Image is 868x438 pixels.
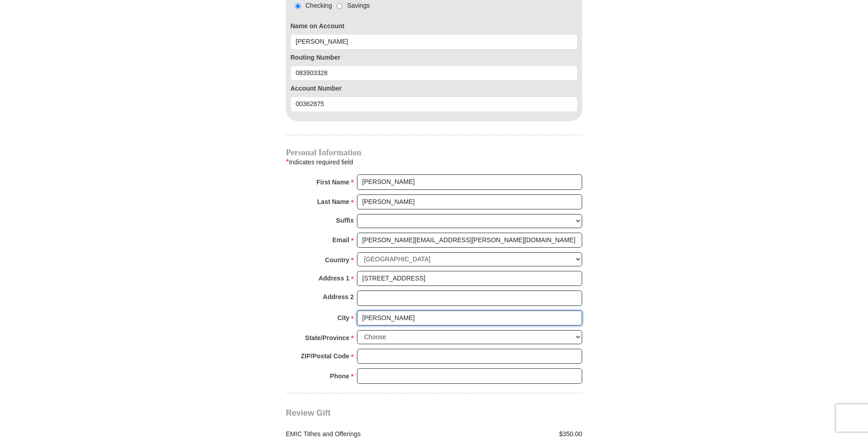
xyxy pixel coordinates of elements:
strong: Email [332,234,349,246]
strong: Address 1 [319,272,350,285]
strong: Address 2 [323,290,354,303]
label: Account Number [290,84,578,93]
strong: Phone [330,370,350,382]
strong: Country [325,254,350,266]
strong: ZIP/Postal Code [301,350,350,362]
div: Checking Savings [290,1,370,10]
strong: City [337,311,349,324]
h4: Personal Information [286,149,582,156]
strong: State/Province [305,331,349,344]
label: Routing Number [290,53,578,62]
label: Name on Account [290,21,578,31]
strong: Suffix [336,214,354,227]
span: Review Gift [286,408,331,418]
strong: Last Name [317,195,350,208]
div: Indicates required field [286,156,582,168]
strong: First Name [316,176,349,188]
